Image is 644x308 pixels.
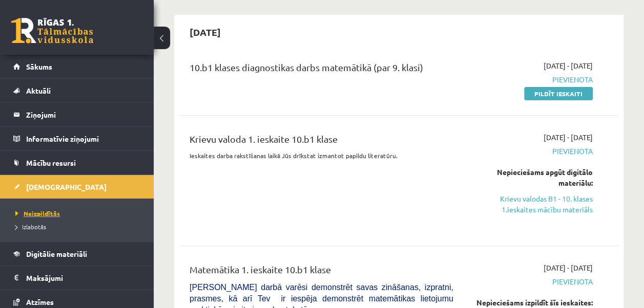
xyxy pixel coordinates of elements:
[179,20,231,44] h2: [DATE]
[13,242,141,266] a: Digitālie materiāli
[469,193,593,215] a: Krievu valodas B1 - 10. klases 1.ieskaites mācību materiāls
[13,103,141,126] a: Ziņojumi
[26,266,141,290] legend: Maksājumi
[190,60,453,79] div: 10.b1 klases diagnostikas darbs matemātikā (par 9. klasi)
[15,209,60,217] span: Neizpildītās
[26,127,141,150] legend: Informatīvie ziņojumi
[524,87,593,100] a: Pildīt ieskaiti
[13,266,141,290] a: Maksājumi
[13,175,141,199] a: [DEMOGRAPHIC_DATA]
[469,276,593,287] span: Pievienota
[544,262,593,273] span: [DATE] - [DATE]
[13,151,141,174] a: Mācību resursi
[13,127,141,150] a: Informatīvie ziņojumi
[13,79,141,102] a: Aktuāli
[469,167,593,188] div: Nepieciešams apgūt digitālo materiālu:
[190,151,453,160] p: Ieskaites darba rakstīšanas laikā Jūs drīkstat izmantot papildu literatūru.
[15,223,46,231] span: Izlabotās
[26,86,51,95] span: Aktuāli
[26,297,54,306] span: Atzīmes
[469,297,593,308] div: Nepieciešams izpildīt šīs ieskaites:
[11,18,93,43] a: Rīgas 1. Tālmācības vidusskola
[26,182,107,191] span: [DEMOGRAPHIC_DATA]
[190,132,453,151] div: Krievu valoda 1. ieskaite 10.b1 klase
[13,55,141,78] a: Sākums
[190,262,453,281] div: Matemātika 1. ieskaite 10.b1 klase
[469,74,593,85] span: Pievienota
[15,222,143,231] a: Izlabotās
[26,249,87,258] span: Digitālie materiāli
[544,60,593,71] span: [DATE] - [DATE]
[26,62,52,71] span: Sākums
[15,209,143,218] a: Neizpildītās
[26,158,76,167] span: Mācību resursi
[26,103,141,126] legend: Ziņojumi
[469,146,593,157] span: Pievienota
[544,132,593,143] span: [DATE] - [DATE]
